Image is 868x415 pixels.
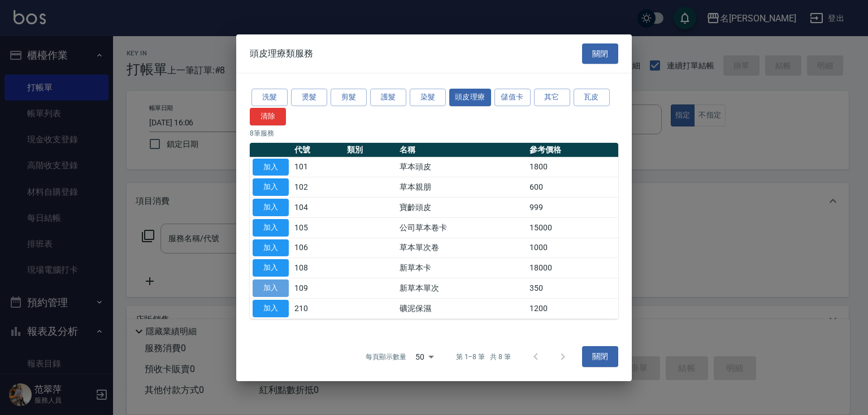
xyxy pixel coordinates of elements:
[527,217,618,238] td: 15000
[370,89,406,106] button: 護髮
[292,142,344,157] th: 代號
[366,352,406,362] p: 每頁顯示數量
[253,239,289,256] button: 加入
[410,89,446,106] button: 染髮
[292,217,344,238] td: 105
[582,43,618,64] button: 關閉
[291,89,327,106] button: 燙髮
[292,197,344,217] td: 104
[253,279,289,297] button: 加入
[397,298,527,318] td: 礦泥保濕
[292,278,344,298] td: 109
[527,258,618,278] td: 18000
[253,178,289,196] button: 加入
[397,238,527,258] td: 草本單次卷
[397,258,527,278] td: 新草本卡
[331,89,367,106] button: 剪髮
[527,278,618,298] td: 350
[494,89,531,106] button: 儲值卡
[527,177,618,198] td: 600
[397,278,527,298] td: 新草本單次
[397,142,527,157] th: 名稱
[397,177,527,198] td: 草本親朋
[574,89,610,106] button: 瓦皮
[527,298,618,318] td: 1200
[527,238,618,258] td: 1000
[534,89,570,106] button: 其它
[253,158,289,176] button: 加入
[527,197,618,217] td: 999
[250,108,286,125] button: 清除
[527,157,618,177] td: 1800
[253,219,289,237] button: 加入
[253,259,289,277] button: 加入
[411,341,438,372] div: 50
[292,177,344,198] td: 102
[253,199,289,216] button: 加入
[449,89,491,106] button: 頭皮理療
[292,258,344,278] td: 108
[250,48,313,59] span: 頭皮理療類服務
[397,217,527,238] td: 公司草本卷卡
[251,89,288,106] button: 洗髮
[344,142,397,157] th: 類別
[292,238,344,258] td: 106
[292,157,344,177] td: 101
[253,300,289,317] button: 加入
[250,128,618,138] p: 8 筆服務
[527,142,618,157] th: 參考價格
[397,157,527,177] td: 草本頭皮
[292,298,344,318] td: 210
[456,352,511,362] p: 第 1–8 筆 共 8 筆
[397,197,527,217] td: 寶齡頭皮
[582,346,618,367] button: 關閉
